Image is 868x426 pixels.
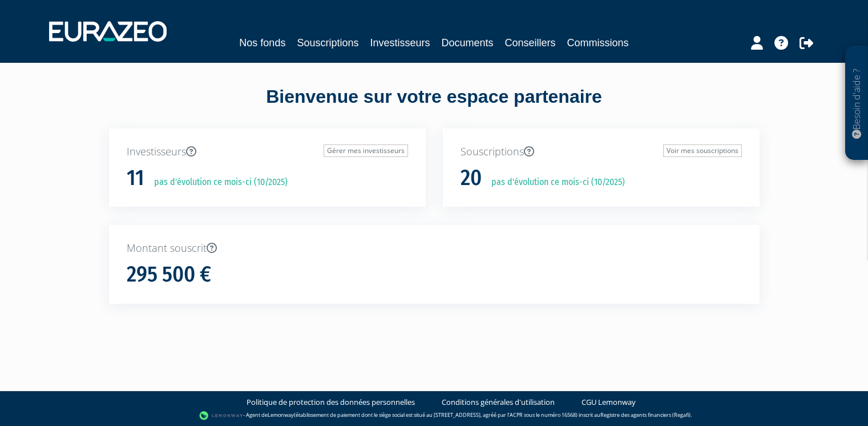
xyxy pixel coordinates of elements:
[11,410,857,421] div: - Agent de (établissement de paiement dont le siège social est situé au [STREET_ADDRESS], agréé p...
[850,52,863,155] p: Besoin d'aide ?
[370,35,430,51] a: Investisseurs
[442,397,555,408] a: Conditions générales d'utilisation
[582,397,636,408] a: CGU Lemonway
[127,263,211,287] h1: 295 500 €
[247,397,415,408] a: Politique de protection des données personnelles
[483,176,625,189] p: pas d'évolution ce mois-ci (10/2025)
[663,144,742,157] a: Voir mes souscriptions
[600,411,691,419] a: Registre des agents financiers (Regafi)
[505,35,556,51] a: Conseillers
[49,21,167,42] img: 1732889491-logotype_eurazeo_blanc_rvb.png
[268,411,294,419] a: Lemonway
[239,35,285,51] a: Nos fonds
[127,144,408,159] p: Investisseurs
[100,84,768,128] div: Bienvenue sur votre espace partenaire
[461,166,482,190] h1: 20
[199,410,243,421] img: logo-lemonway.png
[297,35,358,51] a: Souscriptions
[461,144,742,159] p: Souscriptions
[567,35,629,51] a: Commissions
[442,35,494,51] a: Documents
[146,176,288,189] p: pas d'évolution ce mois-ci (10/2025)
[127,166,144,190] h1: 11
[324,144,408,157] a: Gérer mes investisseurs
[127,241,742,256] p: Montant souscrit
